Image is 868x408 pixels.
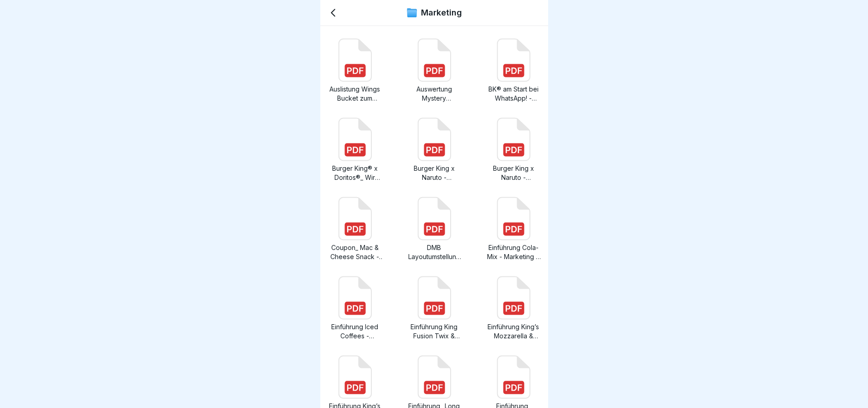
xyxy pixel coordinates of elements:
p: Marketing [421,8,462,18]
a: BK® am Start bei WhatsApp! - Marketing & Comms - BK Manager.pdf [486,38,541,103]
p: Burger King x Naruto - Marketing & Comms - BK Manager.pdf [407,164,462,182]
p: Einführung Cola-Mix - Marketing & Comms - BK Manager.pdf [486,243,541,261]
a: Auswertung Mystery Shopping Q1 2025.pdf [407,38,462,103]
p: Burger King® x Doritos®_ Wir bringen die Doritos® mit flame-grilled Whopper® Geschmack in den LEH... [328,164,382,182]
p: Auslistung Wings Bucket zum [DATE] - Marketing & Comms - BK Manager.pdf [328,85,382,103]
a: Coupon_ Mac & Cheese Snack - Marketing & Comms - BK Manager.pdf [328,197,382,261]
a: Einführung King Fusion Twix & Auslistung Daim-Topping & Loaded Churros - Marketing & Comms - BK M... [407,276,462,341]
a: Burger King® x Doritos®_ Wir bringen die Doritos® mit flame-grilled Whopper® Geschmack in den LEH... [328,117,382,182]
a: Einführung Iced Coffees - Marketing & Comms - BK Manager.pdf [328,276,382,341]
p: Auswertung Mystery Shopping Q1 2025.pdf [407,85,462,103]
p: DMB Layoutumstellung - Marketing & Comms - BK Manager.pdf [407,243,462,261]
p: Coupon_ Mac & Cheese Snack - Marketing & Comms - BK Manager.pdf [328,243,382,261]
a: Einführung King’s Mozzarella & Curly Fries sowie Rezeptur- & Namensänderung King’s Crunchy (Peppe... [486,276,541,341]
a: Auslistung Wings Bucket zum [DATE] - Marketing & Comms - BK Manager.pdf [328,38,382,103]
p: Einführung Iced Coffees - Marketing & Comms - BK Manager.pdf [328,322,382,341]
a: Burger King x Naruto - Marketing & Comms - BK Manager.pdf [486,117,541,182]
p: Einführung King Fusion Twix & Auslistung Daim-Topping & Loaded Churros - Marketing & Comms - BK M... [407,322,462,341]
a: Burger King x Naruto - Marketing & Comms - BK Manager.pdf [407,117,462,182]
a: Einführung Cola-Mix - Marketing & Comms - BK Manager.pdf [486,197,541,261]
a: DMB Layoutumstellung - Marketing & Comms - BK Manager.pdf [407,197,462,261]
p: BK® am Start bei WhatsApp! - Marketing & Comms - BK Manager.pdf [486,85,541,103]
p: Einführung King’s Mozzarella & Curly Fries sowie Rezeptur- & Namensänderung King’s Crunchy (Peppe... [486,322,541,341]
p: Burger King x Naruto - Marketing & Comms - BK Manager.pdf [486,164,541,182]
